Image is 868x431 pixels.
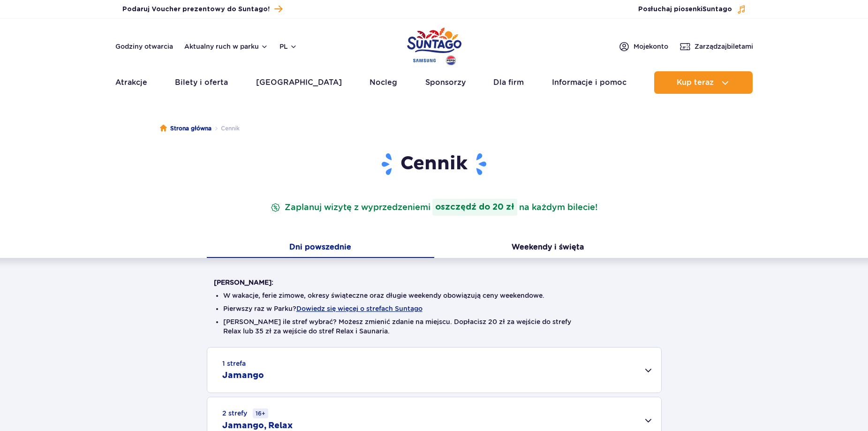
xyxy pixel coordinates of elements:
[214,279,273,286] strong: [PERSON_NAME]:
[122,3,282,15] a: Podaruj Voucher prezentowy do Suntago!
[184,43,268,50] button: Aktualny ruch w parku
[253,408,268,418] small: 16+
[619,41,668,52] a: Mojekonto
[223,317,645,336] li: [PERSON_NAME] ile stref wybrać? Możesz zmienić zdanie na miejscu. Dopłacisz 20 zł za wejście do s...
[702,6,732,13] span: Suntago
[552,71,626,94] a: Informacje i pomoc
[493,71,524,94] a: Dla firm
[214,152,655,176] h1: Cennik
[222,408,268,418] small: 2 strefy
[638,5,746,14] button: Posłuchaj piosenkiSuntago
[122,5,270,14] span: Podaruj Voucher prezentowy do Suntago!
[223,291,645,300] li: W wakacje, ferie zimowe, okresy świąteczne oraz długie weekendy obowiązują ceny weekendowe.
[432,199,517,216] strong: oszczędź do 20 zł
[296,305,423,312] button: Dowiedz się więcej o strefach Suntago
[638,5,732,14] span: Posłuchaj piosenki
[694,42,753,51] span: Zarządzaj biletami
[222,370,264,381] h2: Jamango
[279,42,297,51] button: pl
[256,71,342,94] a: [GEOGRAPHIC_DATA]
[679,41,753,52] a: Zarządzajbiletami
[223,304,645,313] li: Pierwszy raz w Parku?
[370,71,397,94] a: Nocleg
[211,124,240,133] li: Cennik
[634,42,668,51] span: Moje konto
[115,42,173,51] a: Godziny otwarcia
[269,199,599,216] p: Zaplanuj wizytę z wyprzedzeniem na każdym bilecie!
[425,71,466,94] a: Sponsorzy
[115,71,147,94] a: Atrakcje
[407,23,461,67] a: Park of Poland
[222,359,246,368] small: 1 strefa
[654,71,753,94] button: Kup teraz
[207,238,434,258] button: Dni powszednie
[434,238,662,258] button: Weekendy i święta
[160,124,211,133] a: Strona główna
[677,78,714,87] span: Kup teraz
[175,71,228,94] a: Bilety i oferta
